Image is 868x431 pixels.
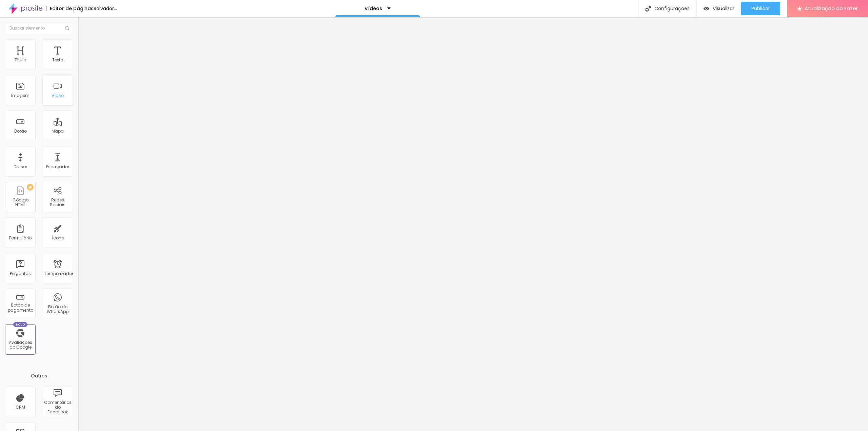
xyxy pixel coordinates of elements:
font: Código HTML [13,197,28,208]
font: Imagem [11,93,29,98]
font: CRM [16,404,25,410]
font: Salvador... [94,5,117,12]
font: Ícone [52,235,64,241]
font: Atualização do Fazer [805,5,858,12]
input: Buscar elemento [5,22,73,34]
font: Mapa [52,128,64,134]
font: Redes Sociais [50,197,65,208]
img: Ícone [645,6,651,12]
font: Texto [52,57,63,63]
font: Novo [16,322,25,327]
button: Visualizar [697,2,741,15]
button: Publicar [741,2,780,15]
font: Publicar [751,5,770,12]
font: Perguntas [10,271,31,276]
font: Comentários do Facebook [44,399,72,415]
img: view-1.svg [704,6,709,12]
font: Botão de pagamento [8,302,33,313]
font: Formulário [9,235,32,241]
font: Botão [14,128,27,134]
font: Vídeos [364,5,382,12]
iframe: Editor [78,17,868,431]
font: Outros [31,372,47,379]
font: Divisor [14,164,27,170]
font: Espaçador [46,164,69,170]
font: Configurações [654,5,690,12]
font: Editor de páginas [50,5,94,12]
font: Visualizar [713,5,734,12]
font: Título [15,57,26,63]
font: Avaliações do Google [9,339,32,350]
img: Ícone [65,26,69,30]
font: Botão do WhatsApp [47,304,68,314]
font: Temporizador [44,271,73,276]
font: Vídeo [52,93,64,98]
